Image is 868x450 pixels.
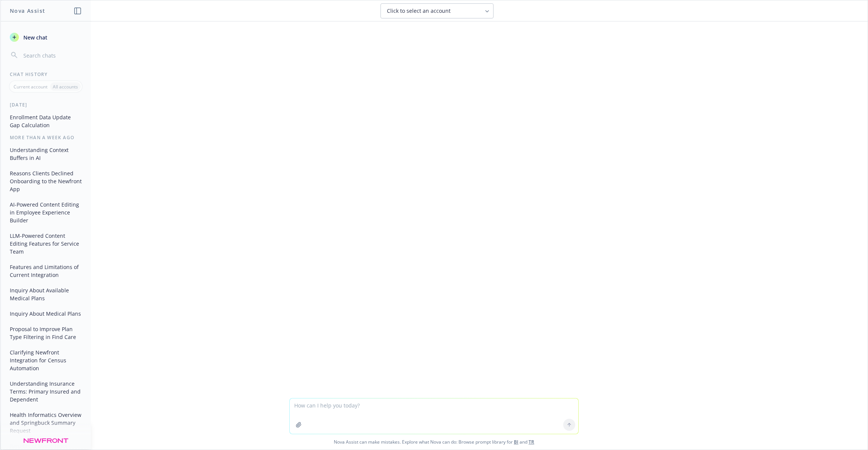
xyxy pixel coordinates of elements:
span: New chat [22,33,47,41]
button: Health Informatics Overview and Springbuck Summary Request [7,409,85,437]
a: BI [514,439,518,445]
a: TR [529,439,534,445]
button: Clarifying Newfront Integration for Census Automation [7,346,85,374]
button: Reasons Clients Declined Onboarding to the Newfront App [7,167,85,195]
button: Inquiry About Available Medical Plans [7,284,85,304]
p: All accounts [53,84,78,90]
button: New chat [7,30,85,44]
button: Understanding Insurance Terms: Primary Insured and Dependent [7,377,85,406]
span: Click to select an account [387,7,451,15]
div: [DATE] [1,102,91,108]
div: Chat History [1,71,91,78]
p: Current account [14,84,47,90]
button: Enrollment Data Update Gap Calculation [7,111,85,131]
button: Click to select an account [381,3,494,18]
button: Proposal to Improve Plan Type Filtering in Find Care [7,323,85,343]
input: Search chats [22,50,82,61]
div: More than a week ago [1,134,91,141]
button: AI-Powered Content Editing in Employee Experience Builder [7,198,85,227]
button: Understanding Context Buffers in AI [7,144,85,164]
span: Nova Assist can make mistakes. Explore what Nova can do: Browse prompt library for and [3,434,865,450]
button: Inquiry About Medical Plans [7,307,85,320]
button: LLM-Powered Content Editing Features for Service Team [7,230,85,258]
button: Features and Limitations of Current Integration [7,261,85,281]
h1: Nova Assist [10,7,45,15]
